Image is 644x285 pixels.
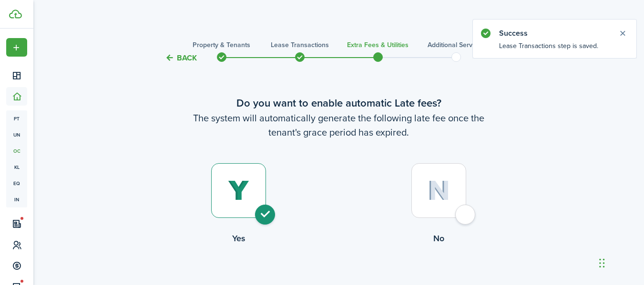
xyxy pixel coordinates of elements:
[6,159,27,175] a: kl
[596,239,644,285] iframe: Chat Widget
[228,180,249,201] img: Yes (selected)
[616,27,629,40] button: Close notify
[6,191,27,207] a: in
[6,38,27,57] button: Open menu
[139,232,339,245] control-radio-card-title: Yes
[6,143,27,159] a: oc
[599,249,605,277] div: Drag
[499,28,609,39] notify-title: Success
[139,95,539,111] wizard-step-header-title: Do you want to enable automatic Late fees?
[347,40,409,50] h3: Extra fees & Utilities
[6,110,27,127] a: pt
[193,40,250,50] h3: Property & Tenants
[428,40,484,50] h3: Additional Services
[9,10,22,19] img: TenantCloud
[473,41,636,58] notify-body: Lease Transactions step is saved.
[271,40,329,50] h3: Lease Transactions
[6,175,27,191] a: eq
[339,232,539,245] control-radio-card-title: No
[6,127,27,143] a: un
[428,180,450,201] img: No
[165,53,197,63] button: Back
[139,111,539,139] wizard-step-header-description: The system will automatically generate the following late fee once the tenant's grace period has ...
